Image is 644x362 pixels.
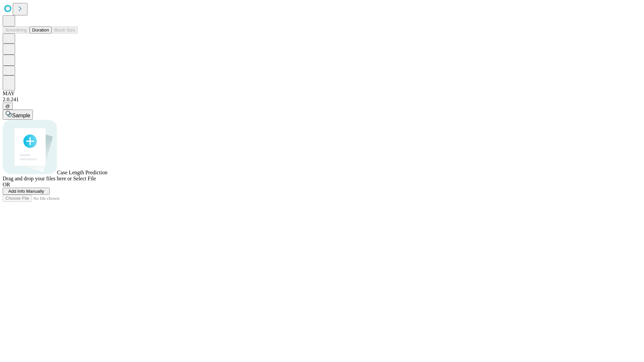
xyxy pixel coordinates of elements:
[3,176,72,181] span: Drag and drop your files here or
[57,170,107,175] span: Case Length Prediction
[3,97,641,103] div: 2.0.241
[5,104,10,109] span: @
[3,182,10,187] span: OR
[3,90,641,97] div: MAY
[3,110,33,120] button: Sample
[3,103,13,110] button: @
[3,188,50,195] button: Add Info Manually
[30,26,52,34] button: Duration
[12,113,30,118] span: Sample
[52,26,78,34] button: Block Size
[3,26,30,34] button: Smoothing
[8,189,44,194] span: Add Info Manually
[73,176,96,181] span: Select File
